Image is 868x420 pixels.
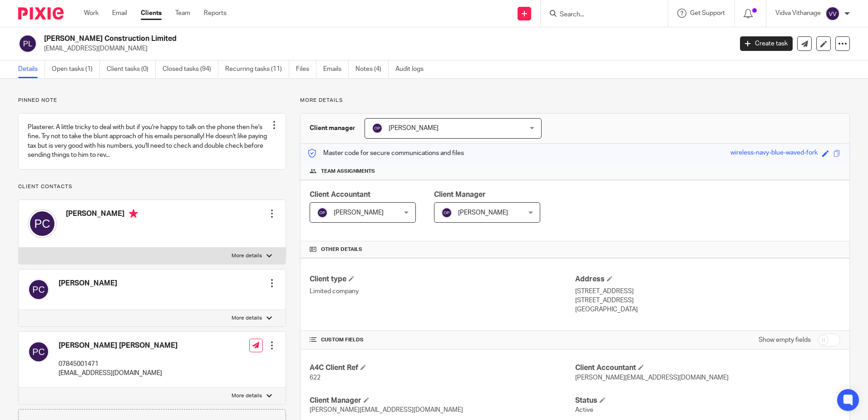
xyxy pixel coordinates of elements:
[575,375,729,381] span: [PERSON_NAME][EMAIL_ADDRESS][DOMAIN_NAME]
[310,363,575,373] h4: A4C Client Ref
[441,207,452,218] img: svg%3E
[310,336,575,344] h4: CUSTOM FIELDS
[28,279,49,300] img: svg%3E
[395,60,430,78] a: Audit logs
[389,125,439,131] span: [PERSON_NAME]
[575,363,840,373] h4: Client Accountant
[310,124,355,133] h3: Client manager
[59,341,178,350] h4: [PERSON_NAME] [PERSON_NAME]
[575,305,840,314] p: [GEOGRAPHIC_DATA]
[310,407,463,413] span: [PERSON_NAME][EMAIL_ADDRESS][DOMAIN_NAME]
[317,207,328,218] img: svg%3E
[225,60,289,78] a: Recurring tasks (11)
[18,60,45,78] a: Details
[775,9,821,18] p: Vidva Vithanage
[307,149,464,158] p: Master code for secure communications and files
[334,210,384,216] span: [PERSON_NAME]
[575,275,840,284] h4: Address
[759,335,811,345] label: Show empty fields
[52,60,100,78] a: Open tasks (1)
[372,123,383,134] img: svg%3E
[66,209,138,220] h4: [PERSON_NAME]
[59,369,178,378] p: [EMAIL_ADDRESS][DOMAIN_NAME]
[310,275,575,284] h4: Client type
[129,209,138,218] i: Primary
[310,375,321,381] span: 622
[321,246,362,253] span: Other details
[107,60,156,78] a: Client tasks (0)
[575,396,840,405] h4: Status
[44,34,590,44] h2: [PERSON_NAME] Construction Limited
[232,252,262,260] p: More details
[18,183,286,190] p: Client contacts
[112,9,127,18] a: Email
[825,6,840,21] img: svg%3E
[575,287,840,296] p: [STREET_ADDRESS]
[175,9,190,18] a: Team
[232,315,262,322] p: More details
[163,60,218,78] a: Closed tasks (94)
[690,10,725,16] span: Get Support
[730,148,818,159] div: wireless-navy-blue-waved-fork
[232,392,262,400] p: More details
[321,168,375,175] span: Team assignments
[458,210,508,216] span: [PERSON_NAME]
[18,97,286,104] p: Pinned note
[310,191,370,198] span: Client Accountant
[575,407,593,413] span: Active
[559,11,641,19] input: Search
[28,341,49,363] img: svg%3E
[296,60,316,78] a: Files
[575,296,840,305] p: [STREET_ADDRESS]
[740,36,793,51] a: Create task
[18,7,64,20] img: Pixie
[84,9,99,18] a: Work
[434,191,486,198] span: Client Manager
[28,209,57,238] img: svg%3E
[18,34,37,53] img: svg%3E
[204,9,227,18] a: Reports
[59,360,178,369] p: 07845001471
[310,287,575,296] p: Limited company
[141,9,162,18] a: Clients
[310,396,575,405] h4: Client Manager
[323,60,349,78] a: Emails
[300,97,850,104] p: More details
[44,44,726,53] p: [EMAIL_ADDRESS][DOMAIN_NAME]
[355,60,389,78] a: Notes (4)
[59,279,117,288] h4: [PERSON_NAME]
